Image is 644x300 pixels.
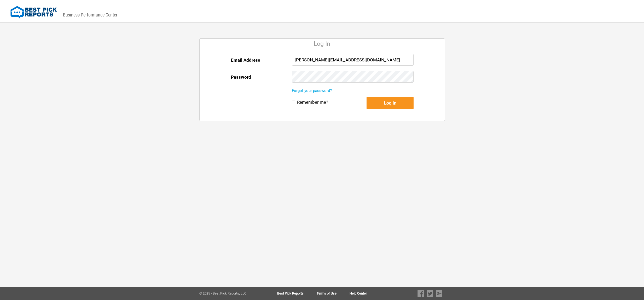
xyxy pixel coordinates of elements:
[10,6,57,19] img: Best Pick Reports Logo
[292,88,332,93] a: Forgot your password?
[200,39,445,49] div: Log In
[367,97,414,109] button: Log In
[297,100,328,105] label: Remember me?
[231,54,260,66] label: Email Address
[317,292,350,295] a: Terms of Use
[199,292,261,295] div: © 2025 - Best Pick Reports, LLC
[231,71,251,83] label: Password
[277,292,317,295] a: Best Pick Reports
[350,292,367,295] a: Help Center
